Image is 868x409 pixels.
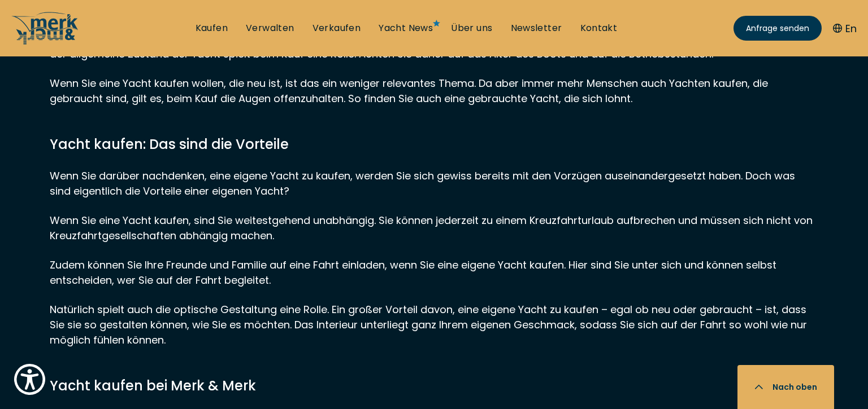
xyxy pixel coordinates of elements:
a: Kontakt [580,22,618,34]
p: Wenn Sie eine Yacht kaufen, sind Sie weitestgehend unabhängig. Sie können jederzeit zu einem Kreu... [50,213,818,243]
a: Verwalten [246,22,294,34]
p: Zudem können Sie Ihre Freunde und Familie auf eine Fahrt einladen, wenn Sie eine eigene Yacht kau... [50,257,818,288]
span: Anfrage senden [746,23,809,34]
button: En [833,21,857,36]
h3: Yacht kaufen: Das sind die Vorteile [50,134,818,154]
a: Newsletter [511,22,562,34]
a: Über uns [451,22,492,34]
a: Yacht News [379,22,433,34]
a: Kaufen [196,22,228,34]
p: Wenn Sie darüber nachdenken, eine eigene Yacht zu kaufen, werden Sie sich gewiss bereits mit den ... [50,168,818,199]
button: Show Accessibility Preferences [11,361,48,398]
p: Wenn Sie eine Yacht kaufen wollen, die neu ist, ist das ein weniger relevantes Thema. Da aber imm... [50,76,818,106]
a: Verkaufen [313,22,361,34]
button: Nach oben [737,365,834,409]
h2: Yacht kaufen bei Merk & Merk [50,376,818,395]
p: Natürlich spielt auch die optische Gestaltung eine Rolle. Ein großer Vorteil davon, eine eigene Y... [50,302,818,348]
a: Anfrage senden [734,16,822,41]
